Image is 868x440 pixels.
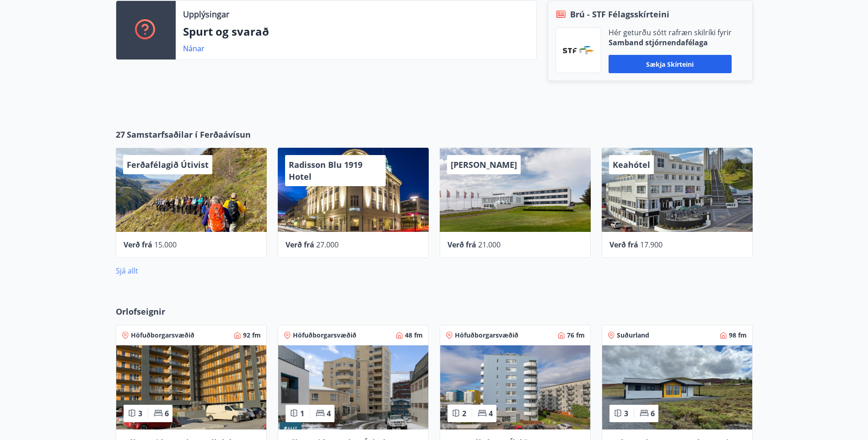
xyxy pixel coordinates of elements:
[183,43,205,54] a: Nánar
[405,331,423,340] span: 48 fm
[563,46,594,54] img: vjCaq2fThgY3EUYqSgpjEiBg6WP39ov69hlhuPVN.png
[138,408,142,419] span: 3
[609,38,732,48] p: Samband stjórnendafélaga
[451,159,517,170] span: [PERSON_NAME]
[289,159,362,182] span: Radisson Blu 1919 Hotel
[293,331,356,340] span: Höfuðborgarsvæðið
[300,408,304,419] span: 1
[613,159,650,170] span: Keahótel
[116,129,125,140] span: 27
[165,408,169,419] span: 6
[489,408,493,419] span: 4
[131,331,194,340] span: Höfuðborgarsvæðið
[602,345,752,429] img: Paella dish
[609,55,732,73] button: Sækja skírteini
[127,129,251,140] span: Samstarfsaðilar í Ferðaávísun
[116,345,266,429] img: Paella dish
[617,331,649,340] span: Suðurland
[327,408,331,419] span: 4
[286,240,314,250] span: Verð frá
[478,240,501,250] span: 21.000
[567,331,585,340] span: 76 fm
[624,408,628,419] span: 3
[440,345,590,429] img: Paella dish
[316,240,339,250] span: 27.000
[124,240,152,250] span: Verð frá
[651,408,655,419] span: 6
[455,331,518,340] span: Höfuðborgarsvæðið
[183,24,529,39] p: Spurt og svarað
[570,8,669,20] span: Brú - STF Félagsskírteini
[154,240,177,250] span: 15.000
[609,240,638,250] span: Verð frá
[462,408,466,419] span: 2
[116,266,138,276] a: Sjá allt
[127,159,209,170] span: Ferðafélagið Útivist
[278,345,428,429] img: Paella dish
[116,306,165,317] span: Orlofseignir
[609,27,732,38] p: Hér geturðu sótt rafræn skilríki fyrir
[447,240,476,250] span: Verð frá
[243,331,261,340] span: 92 fm
[729,331,747,340] span: 98 fm
[640,240,663,250] span: 17.900
[183,8,229,20] p: Upplýsingar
